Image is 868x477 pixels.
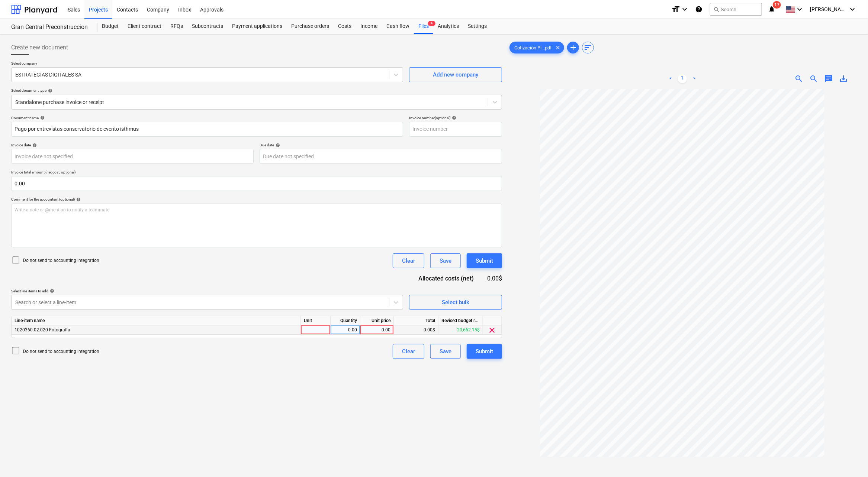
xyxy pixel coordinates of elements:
i: keyboard_arrow_down [848,5,857,14]
span: 4 [428,21,435,26]
button: Clear [393,253,424,268]
a: Files4 [414,19,433,34]
div: Unit [301,316,331,325]
a: Client contract [123,19,166,34]
i: keyboard_arrow_down [795,5,804,14]
p: Do not send to accounting integration [23,348,99,355]
div: Invoice number (optional) [409,116,502,120]
button: Clear [393,344,424,359]
span: help [48,289,54,293]
div: 0.00 [334,325,357,335]
div: Widget de chat [831,441,868,477]
div: RFQs [166,19,187,34]
input: Document name [11,122,403,137]
button: Submit [467,344,502,359]
div: Gran Central Preconstruccion [11,23,89,31]
div: Save [440,347,451,356]
div: Save [440,256,451,266]
span: save_alt [839,74,848,83]
div: Due date [260,143,502,147]
div: Comment for the accountant (optional) [11,197,502,202]
span: help [39,116,45,120]
span: zoom_in [794,74,803,83]
p: Do not send to accounting integration [23,257,99,264]
span: zoom_out [809,74,818,83]
i: format_size [671,5,680,14]
button: Select bulk [409,295,502,310]
span: clear [553,43,562,52]
div: 20,662.15$ [438,325,483,335]
button: Save [430,344,461,359]
a: Purchase orders [287,19,334,34]
input: Invoice number [409,122,502,137]
span: 17 [773,1,781,9]
button: Save [430,253,461,268]
p: Invoice total amount (net cost, optional) [11,170,502,176]
p: Select company [11,61,403,67]
div: Submit [476,256,493,266]
span: add [569,43,578,52]
div: Revised budget remaining [438,316,483,325]
div: Cotización Pi...pdf [509,42,564,53]
input: Due date not specified [260,149,502,164]
div: Select line-items to add [11,289,403,293]
i: Knowledge base [695,5,703,14]
div: Total [394,316,438,325]
a: Previous page [666,74,675,83]
span: sort [584,43,592,52]
span: help [46,88,52,93]
span: Create new document [11,43,68,52]
div: Quantity [331,316,360,325]
a: Settings [463,19,491,34]
div: Document name [11,116,403,120]
a: Costs [334,19,356,34]
div: Select bulk [442,298,469,307]
a: Next page [690,74,699,83]
span: Cotización Pi...pdf [510,45,556,51]
span: chat [824,74,833,83]
a: Page 1 is your current page [678,74,687,83]
span: 1020360.02.020 Fotografia [15,327,70,332]
div: 0.00$ [394,325,438,335]
div: Invoice date [11,143,254,147]
a: Income [356,19,382,34]
button: Add new company [409,67,502,82]
div: Submit [476,347,493,356]
div: Line-item name [12,316,301,325]
div: Clear [402,347,415,356]
input: Invoice total amount (net cost, optional) [11,176,502,191]
div: Add new company [433,70,478,79]
span: help [75,197,81,202]
a: Budget [97,19,123,34]
span: help [31,143,37,147]
div: Allocated costs (net) [405,274,486,283]
a: Cash flow [382,19,414,34]
a: Subcontracts [187,19,228,34]
div: Files [414,19,433,34]
iframe: Chat Widget [831,441,868,477]
span: search [713,6,719,12]
div: Clear [402,256,415,266]
div: 0.00 [363,325,390,335]
i: notifications [768,5,775,14]
span: clear [488,326,497,335]
div: Unit price [360,316,394,325]
input: Invoice date not specified [11,149,254,164]
span: [PERSON_NAME] [810,6,847,12]
div: 0.00$ [486,274,502,283]
button: Search [710,3,762,16]
button: Submit [467,253,502,268]
span: help [450,116,456,120]
i: keyboard_arrow_down [680,5,689,14]
span: help [274,143,280,147]
a: Analytics [433,19,463,34]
